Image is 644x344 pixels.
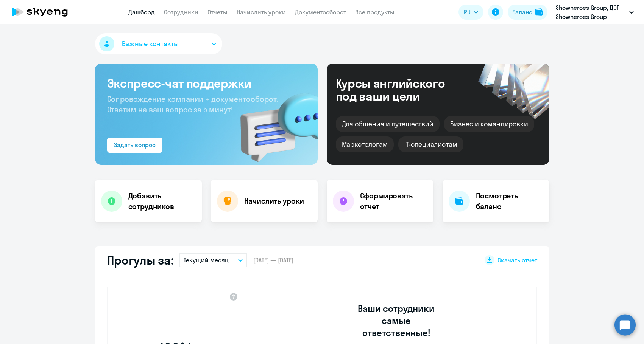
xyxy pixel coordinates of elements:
[229,80,318,165] img: bg-img
[444,116,534,132] div: Бизнес и командировки
[552,3,638,21] button: Showheroes Group, ДОГ Showheroes Group
[253,256,293,264] span: [DATE] — [DATE]
[244,196,304,206] h4: Начислить уроки
[355,8,395,16] a: Все продукты
[295,8,346,16] a: Документооборот
[128,191,196,212] h4: Добавить сотрудников
[207,8,228,16] a: Отчеты
[336,77,465,102] div: Курсы английского под ваши цели
[107,76,306,91] h3: Экспресс-чат поддержки
[458,5,483,20] button: RU
[114,140,156,149] div: Задать вопрос
[556,3,626,21] p: Showheroes Group, ДОГ Showheroes Group
[512,8,532,17] div: Баланс
[122,39,179,49] span: Важные контакты
[348,302,445,339] h3: Ваши сотрудники самые ответственные!
[398,136,463,152] div: IT-специалистам
[464,8,471,17] span: RU
[107,138,162,153] button: Задать вопрос
[164,8,198,16] a: Сотрудники
[336,116,440,132] div: Для общения и путешествий
[128,8,155,16] a: Дашборд
[336,136,394,152] div: Маркетологам
[508,5,547,20] button: Балансbalance
[107,253,173,268] h2: Прогулы за:
[107,94,278,114] span: Сопровождение компании + документооборот. Ответим на ваш вопрос за 5 минут!
[179,253,247,267] button: Текущий месяц
[95,33,222,54] button: Важные контакты
[535,8,543,16] img: balance
[360,191,427,212] h4: Сформировать отчет
[497,256,537,264] span: Скачать отчет
[476,191,543,212] h4: Посмотреть баланс
[184,256,229,265] p: Текущий месяц
[237,8,286,16] a: Начислить уроки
